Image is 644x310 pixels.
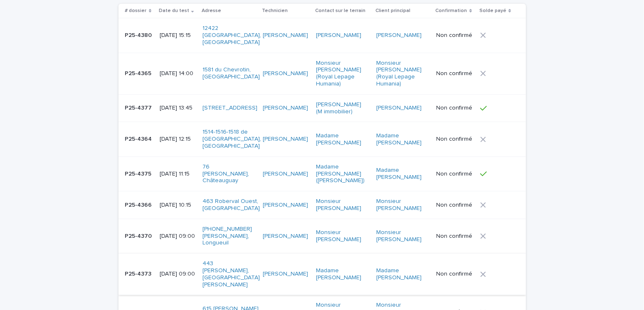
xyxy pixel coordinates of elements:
a: [PERSON_NAME] [263,105,308,112]
p: Non confirmé [437,202,474,209]
p: [DATE] 13:45 [160,105,196,112]
tr: P25-4380P25-4380 [DATE] 15:1512422 [GEOGRAPHIC_DATA], [GEOGRAPHIC_DATA] [PERSON_NAME] [PERSON_NAM... [118,18,526,53]
p: P25-4370 [125,231,154,240]
a: [PERSON_NAME] [376,105,422,112]
p: P25-4365 [125,68,153,77]
p: Non confirmé [437,233,474,240]
p: # dossier [125,6,147,15]
a: Madame [PERSON_NAME] [376,267,428,281]
a: [PERSON_NAME] [263,70,308,77]
a: Monsieur [PERSON_NAME] [376,229,428,243]
p: Technicien [262,6,288,15]
p: Contact sur le terrain [315,6,365,15]
p: P25-4375 [125,169,153,178]
tr: P25-4370P25-4370 [DATE] 09:00[PHONE_NUMBER] [PERSON_NAME], Longueuil [PERSON_NAME] Monsieur [PERS... [118,219,526,253]
p: [DATE] 10:15 [160,202,196,209]
tr: P25-4377P25-4377 [DATE] 13:45[STREET_ADDRESS] [PERSON_NAME] [PERSON_NAME] (M immobilier) [PERSON_... [118,94,526,122]
p: Client principal [375,6,410,15]
tr: P25-4373P25-4373 [DATE] 09:00443 [PERSON_NAME], [GEOGRAPHIC_DATA][PERSON_NAME] [PERSON_NAME] Mada... [118,254,526,295]
a: Monsieur [PERSON_NAME] (Royal Lepage Humania) [316,60,368,88]
p: Solde payé [479,6,506,15]
a: 1514-1516-1518 de [GEOGRAPHIC_DATA], [GEOGRAPHIC_DATA] [202,129,261,149]
tr: P25-4375P25-4375 [DATE] 11:1576 [PERSON_NAME], Châteauguay [PERSON_NAME] Madame [PERSON_NAME] ([P... [118,156,526,191]
p: Non confirmé [437,171,474,178]
a: [PERSON_NAME] (M immobilier) [316,101,368,115]
p: [DATE] 15:15 [160,32,196,39]
a: 76 [PERSON_NAME], Châteauguay [202,164,254,184]
a: 1581 du Chevrotin, [GEOGRAPHIC_DATA] [202,66,260,81]
p: Non confirmé [437,136,474,143]
p: Confirmation [436,6,467,15]
a: [PERSON_NAME] [263,202,308,209]
a: Monsieur [PERSON_NAME] (Royal Lepage Humania) [376,60,428,88]
a: [PERSON_NAME] [376,32,422,39]
p: [DATE] 12:15 [160,136,196,143]
a: Madame [PERSON_NAME] [316,132,368,146]
p: [DATE] 11:15 [160,171,196,178]
p: Non confirmé [437,70,474,77]
a: [PERSON_NAME] [316,32,361,39]
p: Non confirmé [437,271,474,278]
tr: P25-4366P25-4366 [DATE] 10:15463 Roberval Ouest, [GEOGRAPHIC_DATA] [PERSON_NAME] Monsieur [PERSON... [118,191,526,219]
p: P25-4380 [125,30,154,39]
a: Madame [PERSON_NAME] [376,167,428,181]
p: [DATE] 09:00 [160,271,196,278]
a: Monsieur [PERSON_NAME] [316,198,368,212]
p: P25-4377 [125,103,154,112]
a: Monsieur [PERSON_NAME] [376,198,428,212]
p: [DATE] 14:00 [160,70,196,77]
p: [DATE] 09:00 [160,233,196,240]
p: Non confirmé [437,32,474,39]
a: 443 [PERSON_NAME], [GEOGRAPHIC_DATA][PERSON_NAME] [202,260,260,288]
a: Madame [PERSON_NAME] [376,132,428,146]
a: [STREET_ADDRESS] [202,105,257,112]
a: [PERSON_NAME] [263,171,308,178]
a: Madame [PERSON_NAME] [316,267,368,281]
p: P25-4373 [125,269,153,278]
a: 463 Roberval Ouest, [GEOGRAPHIC_DATA] [202,198,260,212]
a: [PERSON_NAME] [263,136,308,143]
a: [PHONE_NUMBER] [PERSON_NAME], Longueuil [202,226,254,247]
a: [PERSON_NAME] [263,32,308,39]
p: Date du test [159,6,189,15]
p: Non confirmé [437,105,474,112]
tr: P25-4364P25-4364 [DATE] 12:151514-1516-1518 de [GEOGRAPHIC_DATA], [GEOGRAPHIC_DATA] [PERSON_NAME]... [118,122,526,156]
p: P25-4364 [125,134,154,143]
a: Madame [PERSON_NAME] ([PERSON_NAME]) [316,164,368,184]
a: [PERSON_NAME] [263,233,308,240]
p: P25-4366 [125,200,154,209]
a: 12422 [GEOGRAPHIC_DATA], [GEOGRAPHIC_DATA] [202,25,261,46]
a: Monsieur [PERSON_NAME] [316,229,368,243]
p: Adresse [202,6,221,15]
a: [PERSON_NAME] [263,271,308,278]
tr: P25-4365P25-4365 [DATE] 14:001581 du Chevrotin, [GEOGRAPHIC_DATA] [PERSON_NAME] Monsieur [PERSON_... [118,53,526,94]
